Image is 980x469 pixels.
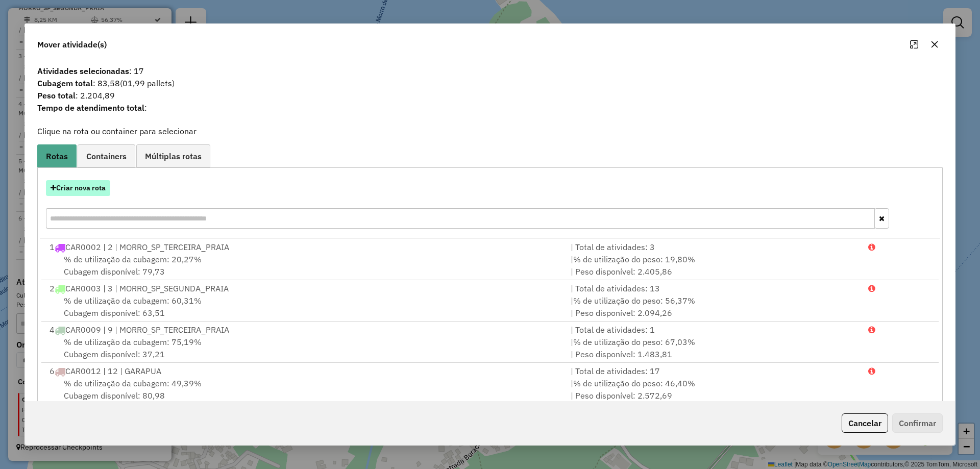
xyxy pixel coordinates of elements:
div: | Total de atividades: 3 [565,241,862,253]
div: | | Peso disponível: 2.405,86 [565,253,862,278]
span: : [31,102,949,114]
div: | Total de atividades: 17 [565,365,862,377]
div: Cubagem disponível: 79,73 [43,253,565,278]
i: Porcentagens após mover as atividades: Cubagem: 112,54% Peso: 102,30% [868,284,875,292]
span: : 83,58 [31,77,949,89]
div: 1 [43,241,565,253]
span: Containers [86,152,127,160]
span: : 17 [31,65,949,77]
div: 2 [43,282,565,294]
div: 4 [43,324,565,336]
div: | | Peso disponível: 2.572,69 [565,377,862,402]
i: Porcentagens após mover as atividades: Cubagem: 130,91% Peso: 116,02% [868,326,875,334]
span: CAR0012 | 12 | GARAPUA [65,366,161,376]
span: % de utilização do peso: 46,40% [573,378,695,388]
strong: Atividades selecionadas [37,66,129,76]
span: : 2.204,89 [31,89,949,102]
strong: Cubagem total [37,78,93,88]
div: | Total de atividades: 13 [565,282,862,294]
div: 6 [43,365,565,377]
span: % de utilização da cubagem: 20,27% [64,254,202,264]
div: | Total de atividades: 1 [565,324,862,336]
strong: Peso total [37,90,76,101]
div: Cubagem disponível: 63,51 [43,294,565,319]
span: % de utilização da cubagem: 75,19% [64,337,202,347]
div: Cubagem disponível: 37,21 [43,336,565,360]
button: Cancelar [842,413,888,433]
div: | | Peso disponível: 2.094,26 [565,294,862,319]
span: % de utilização do peso: 19,80% [573,254,695,264]
button: Maximize [906,36,922,53]
button: Criar nova rota [46,180,110,196]
label: Clique na rota ou container para selecionar [37,125,197,137]
span: CAR0002 | 2 | MORRO_SP_TERCEIRA_PRAIA [65,242,229,252]
span: CAR0003 | 3 | MORRO_SP_SEGUNDA_PRAIA [65,283,229,293]
span: Múltiplas rotas [145,152,202,160]
i: Porcentagens após mover as atividades: Cubagem: 103,85% Peso: 93,30% [868,243,875,251]
div: | | Peso disponível: 1.483,81 [565,336,862,360]
span: Mover atividade(s) [37,38,107,51]
div: Cubagem disponível: 80,98 [43,377,565,402]
span: CAR0009 | 9 | MORRO_SP_TERCEIRA_PRAIA [65,325,229,335]
span: (01,99 pallets) [120,78,175,88]
span: % de utilização da cubagem: 60,31% [64,295,202,306]
span: % de utilização do peso: 67,03% [573,337,695,347]
span: Rotas [46,152,68,160]
i: Porcentagens após mover as atividades: Cubagem: 101,63% Peso: 92,34% [868,367,875,375]
span: % de utilização da cubagem: 49,39% [64,378,202,388]
span: % de utilização do peso: 56,37% [573,295,695,306]
strong: Tempo de atendimento total [37,103,144,113]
